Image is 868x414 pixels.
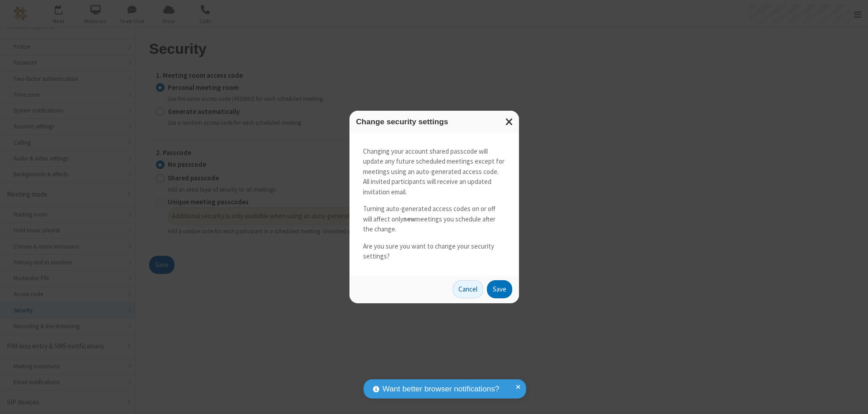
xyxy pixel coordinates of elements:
span: Want better browser notifications? [382,383,499,395]
h3: Change security settings [356,118,512,126]
button: Cancel [453,280,483,298]
strong: new [403,215,415,223]
p: Turning auto-generated access codes on or off will affect only meetings you schedule after the ch... [363,204,505,235]
p: Changing your account shared passcode will update any future scheduled meetings except for meetin... [363,146,505,198]
p: Are you sure you want to change your security settings? [363,241,505,262]
button: Save [487,280,512,298]
button: Close modal [500,111,519,133]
